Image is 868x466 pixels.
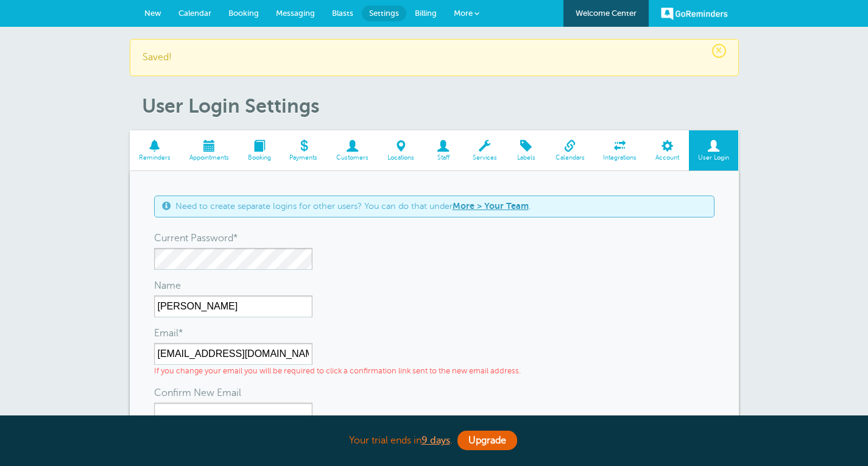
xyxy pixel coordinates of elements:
[154,276,181,295] label: Name
[453,201,529,211] a: More > Your Team
[454,9,473,18] span: More
[154,228,238,248] label: Current Password*
[652,154,683,161] span: Account
[238,130,280,171] a: Booking
[180,130,238,171] a: Appointments
[332,9,353,18] span: Blasts
[429,154,457,161] span: Staff
[142,94,739,118] h1: User Login Settings
[384,154,418,161] span: Locations
[327,130,378,171] a: Customers
[422,435,450,446] a: 9 days
[646,130,689,171] a: Account
[130,428,739,454] div: Your trial ends in .
[506,130,546,171] a: Labels
[333,154,372,161] span: Customers
[546,130,594,171] a: Calendars
[280,130,327,171] a: Payments
[415,9,437,18] span: Billing
[362,5,406,21] a: Settings
[369,9,399,18] span: Settings
[228,9,259,18] span: Booking
[186,154,232,161] span: Appointments
[712,44,726,58] span: ×
[144,9,161,18] span: New
[695,154,733,161] span: User Login
[457,431,517,450] a: Upgrade
[154,367,521,375] small: If you change your email you will be required to click a confirmation link sent to the new email ...
[143,52,726,63] p: Saved!
[600,154,640,161] span: Integrations
[512,154,540,161] span: Labels
[244,154,274,161] span: Booking
[463,130,506,171] a: Services
[175,201,531,211] span: Need to create separate logins for other users? You can do that under .
[378,130,424,171] a: Locations
[136,154,174,161] span: Reminders
[423,130,463,171] a: Staff
[276,9,315,18] span: Messaging
[286,154,321,161] span: Payments
[594,130,646,171] a: Integrations
[154,383,241,403] label: Confirm New Email
[552,154,588,161] span: Calendars
[130,130,180,171] a: Reminders
[469,154,500,161] span: Services
[178,9,211,18] span: Calendar
[154,323,183,343] label: Email*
